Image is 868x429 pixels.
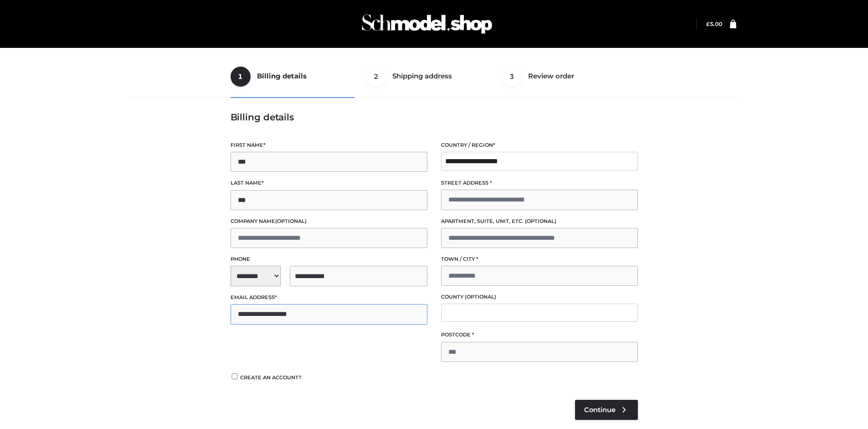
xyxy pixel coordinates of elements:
label: County [441,293,638,301]
label: Last name [231,179,427,187]
span: (optional) [275,218,307,224]
input: Create an account? [231,373,239,379]
label: Street address [441,179,638,187]
label: Phone [231,255,427,264]
a: Continue [575,400,638,420]
span: Create an account? [240,374,302,381]
label: Postcode [441,331,638,339]
h3: Billing details [231,112,638,123]
label: Town / City [441,255,638,264]
label: Apartment, suite, unit, etc. [441,217,638,226]
span: (optional) [465,294,496,300]
span: Continue [584,406,616,414]
span: £ [706,21,710,27]
a: £5.00 [706,21,722,27]
img: Schmodel Admin 964 [359,6,495,42]
label: Country / Region [441,141,638,150]
label: First name [231,141,427,150]
label: Email address [231,293,427,302]
bdi: 5.00 [706,21,722,27]
label: Company name [231,217,427,226]
span: (optional) [525,218,556,224]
